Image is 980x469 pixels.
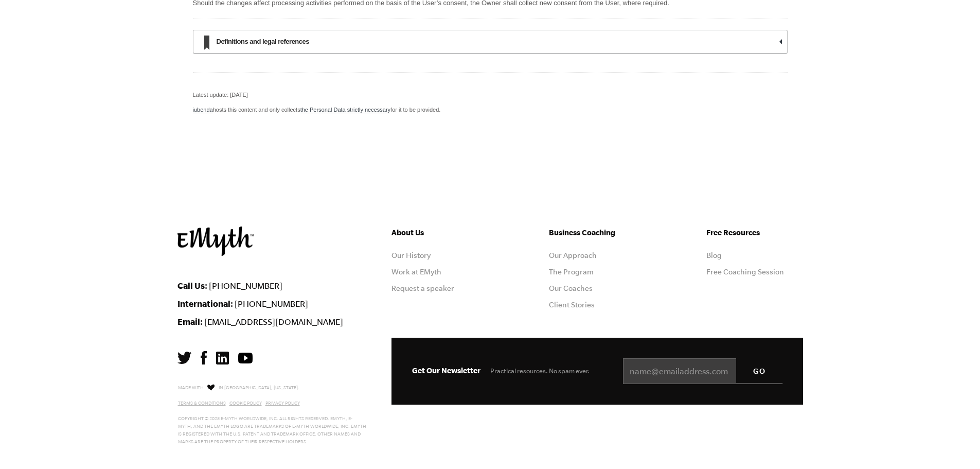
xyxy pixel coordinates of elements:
span: Get Our Newsletter [412,366,480,375]
span: Practical resources. No spam ever. [490,367,590,375]
h5: Business Coaching [549,227,646,239]
a: Blog [706,251,722,259]
a: Our History [391,251,431,259]
a: The Program [549,268,594,276]
h5: Free Resources [706,227,803,239]
img: EMyth [177,227,254,256]
img: Love [207,384,215,391]
img: LinkedIn [216,352,229,364]
a: Free Coaching Session [706,268,784,276]
div: Widget de chat [929,420,980,469]
a: Work at EMyth [391,268,441,276]
a: iubenda [193,107,213,113]
a: [EMAIL_ADDRESS][DOMAIN_NAME] [204,317,343,326]
strong: Email: [177,317,203,326]
strong: Call Us: [177,281,207,290]
a: Privacy Policy [265,401,300,406]
strong: International: [177,299,233,308]
a: the Personal Data strictly necessary [300,107,390,113]
a: [PHONE_NUMBER] [235,299,308,308]
a: Our Approach [549,251,597,259]
iframe: Chat Widget [929,420,980,469]
h5: About Us [391,227,488,239]
p: hosts this content and only collects for it to be provided. [193,105,788,115]
img: Twitter [177,352,191,364]
img: Facebook [201,351,207,364]
p: Made with in [GEOGRAPHIC_DATA], [US_STATE]. Copyright © 2025 E-Myth Worldwide, Inc. All rights re... [178,383,367,446]
p: Latest update: [DATE] [193,90,788,100]
input: GO [736,358,782,383]
a: Client Stories [549,301,595,309]
a: Our Coaches [549,284,593,292]
summary: Definitions and legal references [193,30,787,53]
a: [PHONE_NUMBER] [209,281,282,290]
img: YouTube [238,353,253,363]
a: Terms & Conditions [178,401,226,406]
input: name@emailaddress.com [623,358,782,384]
a: Cookie Policy [229,401,262,406]
a: Request a speaker [391,284,454,292]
